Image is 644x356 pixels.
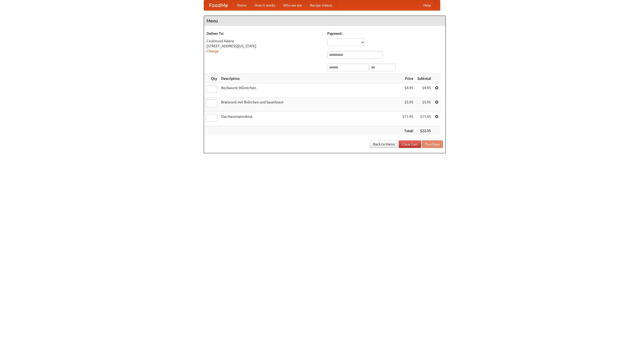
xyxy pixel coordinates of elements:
[219,98,400,112] td: Bratwurst mit Brötchen und Sauerkraut
[279,0,306,10] a: Who we are
[415,98,433,112] td: $5.95
[219,83,400,98] td: Bockwurst Würstchen
[400,98,415,112] td: $5.95
[219,74,400,83] th: Description
[251,0,279,10] a: How it works
[204,0,233,10] a: FoodMe
[399,140,421,148] a: Clear Cart
[306,0,336,10] a: Recipe videos
[207,38,322,44] div: Ceolmund Adaire
[415,112,433,126] td: $11.45
[400,126,415,136] th: Total:
[327,31,443,36] h5: Payment:
[204,16,446,26] h4: Menu
[204,74,219,83] th: Qty
[233,0,251,10] a: Home
[422,140,443,148] button: Purchase
[415,74,433,83] th: Subtotal
[207,31,322,36] h5: Deliver To:
[419,0,435,10] a: Help
[207,44,322,49] div: [STREET_ADDRESS][US_STATE]
[400,74,415,83] th: Price
[400,83,415,98] td: $4.95
[415,83,433,98] td: $4.95
[370,140,398,148] a: Back to Menu
[219,112,400,126] td: Das Hausmannskost
[415,126,433,136] th: $22.35
[207,49,219,53] a: Change
[400,112,415,126] td: $11.45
